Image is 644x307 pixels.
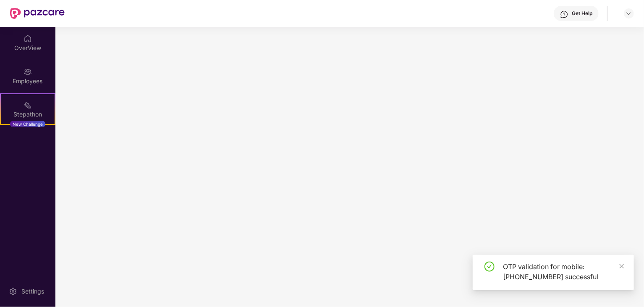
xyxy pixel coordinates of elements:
[619,263,625,269] span: close
[626,10,632,17] img: svg+xml;base64,PHN2ZyBpZD0iRHJvcGRvd24tMzJ4MzIiIHhtbG5zPSJodHRwOi8vd3d3LnczLm9yZy8yMDAwL3N2ZyIgd2...
[572,10,592,17] div: Get Help
[24,68,32,76] img: svg+xml;base64,PHN2ZyBpZD0iRW1wbG95ZWVzIiB4bWxucz0iaHR0cDovL3d3dy53My5vcmcvMjAwMC9zdmciIHdpZHRoPS...
[19,287,47,296] div: Settings
[10,8,65,19] img: New Pazcare Logo
[1,110,55,119] div: Stepathon
[24,34,32,43] img: svg+xml;base64,PHN2ZyBpZD0iSG9tZSIgeG1sbnM9Imh0dHA6Ly93d3cudzMub3JnLzIwMDAvc3ZnIiB3aWR0aD0iMjAiIG...
[503,262,624,282] div: OTP validation for mobile: [PHONE_NUMBER] successful
[484,262,495,272] span: check-circle
[560,10,568,19] img: svg+xml;base64,PHN2ZyBpZD0iSGVscC0zMngzMiIgeG1sbnM9Imh0dHA6Ly93d3cudzMub3JnLzIwMDAvc3ZnIiB3aWR0aD...
[24,101,32,109] img: svg+xml;base64,PHN2ZyB4bWxucz0iaHR0cDovL3d3dy53My5vcmcvMjAwMC9zdmciIHdpZHRoPSIyMSIgaGVpZ2h0PSIyMC...
[10,121,45,127] div: New Challenge
[9,287,17,296] img: svg+xml;base64,PHN2ZyBpZD0iU2V0dGluZy0yMHgyMCIgeG1sbnM9Imh0dHA6Ly93d3cudzMub3JnLzIwMDAvc3ZnIiB3aW...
